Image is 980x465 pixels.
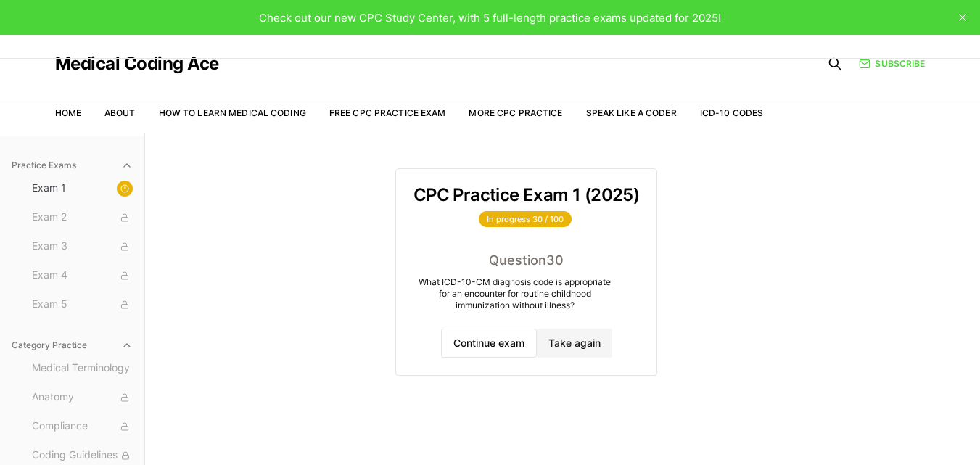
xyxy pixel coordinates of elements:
[859,57,925,70] a: Subscribe
[537,329,612,358] button: Take again
[6,334,139,357] button: Category Practice
[32,448,133,464] span: Coding Guidelines
[32,361,133,376] span: Medical Terminology
[32,268,133,284] span: Exam 4
[32,419,133,435] span: Compliance
[413,250,639,271] div: Question 30
[32,390,133,406] span: Anatomy
[32,181,133,197] span: Exam 1
[26,206,139,229] button: Exam 2
[441,329,537,358] button: Continue exam
[159,107,306,118] a: How to Learn Medical Coding
[413,276,617,311] div: What ICD-10-CM diagnosis code is appropriate for an encounter for routine childhood immunization ...
[586,107,677,118] a: Speak Like a Coder
[26,177,139,200] button: Exam 1
[26,264,139,287] button: Exam 4
[479,211,572,227] div: In progress 30 / 100
[26,415,139,438] button: Compliance
[26,386,139,409] button: Anatomy
[951,6,974,29] button: close
[26,293,139,316] button: Exam 5
[259,11,721,25] span: Check out our new CPC Study Center, with 5 full-length practice exams updated for 2025!
[26,357,139,380] button: Medical Terminology
[6,154,139,177] button: Practice Exams
[32,239,133,255] span: Exam 3
[329,107,446,118] a: Free CPC Practice Exam
[55,55,219,73] a: Medical Coding Ace
[26,235,139,258] button: Exam 3
[104,107,136,118] a: About
[700,107,763,118] a: ICD-10 Codes
[32,210,133,226] span: Exam 2
[32,297,133,313] span: Exam 5
[55,107,81,118] a: Home
[413,186,639,204] h3: CPC Practice Exam 1 (2025)
[469,107,562,118] a: More CPC Practice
